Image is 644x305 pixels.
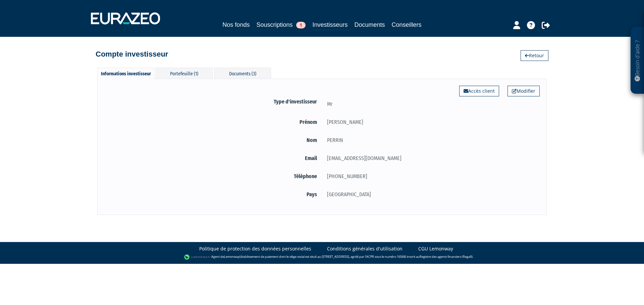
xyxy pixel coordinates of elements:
p: Besoin d'aide ? [634,30,641,91]
div: [EMAIL_ADDRESS][DOMAIN_NAME] [322,154,540,162]
a: Souscriptions1 [256,20,306,29]
div: - Agent de (établissement de paiement dont le siège social est situé au [STREET_ADDRESS], agréé p... [7,254,637,260]
div: Documents (3) [214,68,271,79]
a: Conseillers [392,20,422,29]
label: Nom [104,136,322,144]
a: Registre des agents financiers (Regafi) [420,255,473,259]
div: Portefeuille (1) [156,68,213,79]
label: Prénom [104,118,322,126]
div: [PERSON_NAME] [322,118,540,126]
a: Documents [355,20,385,29]
label: Pays [104,190,322,199]
label: Email [104,154,322,162]
a: Modifier [507,86,540,96]
div: [PHONE_NUMBER] [322,172,540,180]
img: logo-lemonway.png [184,254,210,260]
a: Retour [521,50,548,61]
div: Informations investisseur [97,68,154,79]
a: Investisseurs [312,20,347,30]
div: Mr [322,100,540,108]
a: Nos fonds [222,20,250,29]
h4: Compte investisseur [96,50,168,58]
div: [GEOGRAPHIC_DATA] [322,190,540,199]
a: CGU Lemonway [418,245,453,252]
a: Conditions générales d'utilisation [327,245,402,252]
img: 1732889491-logotype_eurazeo_blanc_rvb.png [91,12,160,24]
label: Téléphone [104,172,322,180]
span: 1 [296,22,306,28]
label: Type d'investisseur [104,97,322,106]
a: Lemonway [224,255,239,259]
a: Accès client [459,86,499,96]
div: PERRIN [322,136,540,144]
a: Politique de protection des données personnelles [199,245,311,252]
